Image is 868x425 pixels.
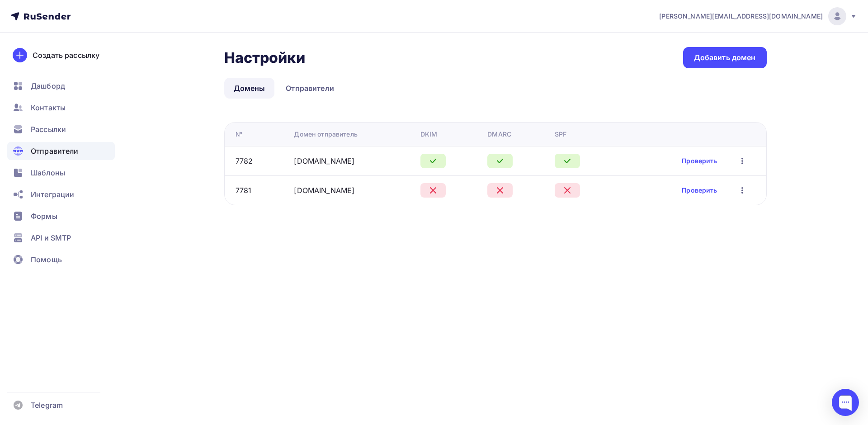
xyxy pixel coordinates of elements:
[294,186,354,195] a: [DOMAIN_NAME]
[33,50,99,61] div: Создать рассылку
[7,99,115,117] a: Контакты
[31,124,66,135] span: Рассылки
[682,156,717,165] a: Проверить
[682,186,717,195] a: Проверить
[31,232,71,243] span: API и SMTP
[7,120,115,138] a: Рассылки
[224,78,275,99] a: Домены
[31,211,57,222] span: Формы
[236,185,252,196] div: 7781
[224,49,305,67] h2: Настройки
[236,156,253,166] div: 7782
[487,130,511,139] div: DMARC
[31,102,66,113] span: Контакты
[7,142,115,160] a: Отправители
[7,77,115,95] a: Дашборд
[7,207,115,225] a: Формы
[31,254,62,265] span: Помощь
[659,7,857,25] a: [PERSON_NAME][EMAIL_ADDRESS][DOMAIN_NAME]
[420,130,438,139] div: DKIM
[294,156,354,165] a: [DOMAIN_NAME]
[31,80,65,91] span: Дашборд
[555,130,566,139] div: SPF
[294,130,357,139] div: Домен отправитель
[694,52,756,63] div: Добавить домен
[31,400,63,411] span: Telegram
[31,189,74,200] span: Интеграции
[236,130,242,139] div: №
[31,146,79,156] span: Отправители
[7,164,115,182] a: Шаблоны
[276,78,344,99] a: Отправители
[659,12,823,21] span: [PERSON_NAME][EMAIL_ADDRESS][DOMAIN_NAME]
[31,167,65,178] span: Шаблоны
